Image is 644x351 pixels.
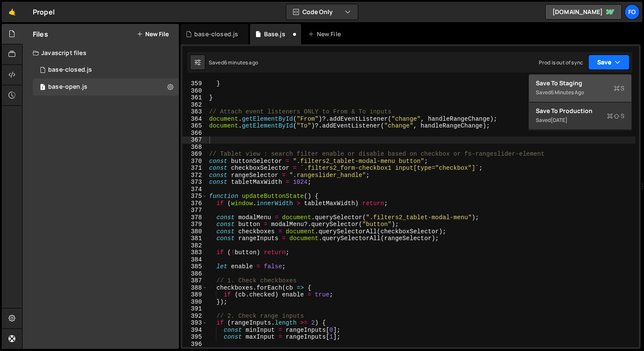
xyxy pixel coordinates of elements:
[264,30,285,38] div: Base.js
[182,319,207,327] div: 393
[23,44,179,61] div: Javascript files
[182,158,207,165] div: 370
[529,75,631,102] button: Save to StagingS Saved6 minutes ago
[40,84,45,91] span: 1
[182,130,207,137] div: 366
[182,193,207,200] div: 375
[182,284,207,292] div: 388
[48,66,92,74] div: base-closed.js
[182,102,207,109] div: 362
[182,334,207,341] div: 395
[182,327,207,334] div: 394
[529,102,631,130] button: Save to ProductionS Saved[DATE]
[182,305,207,313] div: 391
[182,263,207,270] div: 385
[209,59,258,66] div: Saved
[536,79,624,87] div: Save to Staging
[182,277,207,284] div: 387
[607,112,624,120] span: S
[182,341,207,348] div: 396
[137,31,169,38] button: New File
[182,242,207,249] div: 382
[33,7,55,17] div: Propel
[545,4,622,20] a: [DOMAIN_NAME]
[182,122,207,130] div: 365
[182,94,207,102] div: 361
[551,116,567,124] div: [DATE]
[182,270,207,278] div: 386
[182,249,207,256] div: 383
[182,87,207,95] div: 360
[182,116,207,123] div: 364
[536,115,624,125] div: Saved
[182,291,207,299] div: 389
[224,59,258,66] div: 6 minutes ago
[182,151,207,158] div: 369
[182,235,207,242] div: 381
[182,299,207,306] div: 390
[182,165,207,172] div: 371
[182,144,207,151] div: 368
[48,83,87,91] div: base-open.js
[588,55,630,70] button: Save
[182,136,207,144] div: 367
[182,256,207,264] div: 384
[182,108,207,116] div: 363
[182,313,207,320] div: 392
[614,84,624,93] span: S
[33,29,48,39] h2: Files
[182,179,207,186] div: 373
[624,4,640,20] a: fo
[536,107,624,115] div: Save to Production
[182,228,207,235] div: 380
[182,214,207,221] div: 378
[182,186,207,193] div: 374
[308,30,344,38] div: New File
[286,4,358,20] button: Code Only
[182,172,207,179] div: 372
[551,89,584,96] div: 6 minutes ago
[182,80,207,87] div: 359
[182,221,207,228] div: 379
[182,200,207,207] div: 376
[539,59,583,66] div: Prod is out of sync
[33,78,179,96] div: 17111/47186.js
[194,30,238,38] div: base-closed.js
[536,87,624,98] div: Saved
[182,207,207,214] div: 377
[33,61,179,78] div: 17111/47461.js
[2,2,23,22] a: 🤙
